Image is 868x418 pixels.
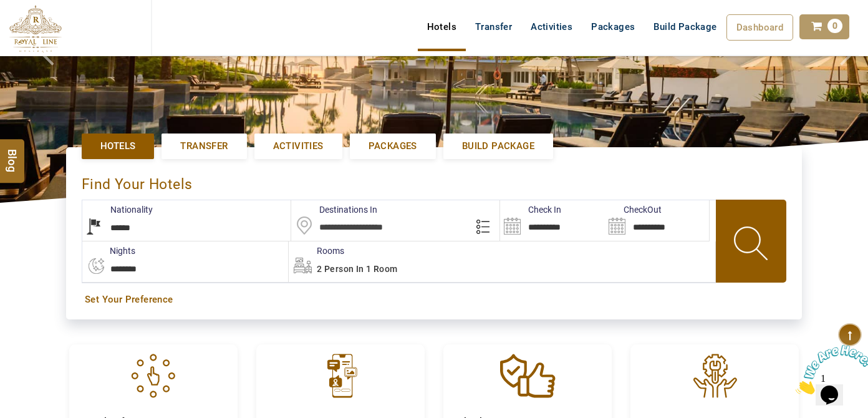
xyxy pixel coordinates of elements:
a: Packages [350,134,436,159]
a: Activities [521,14,582,39]
a: 0 [799,14,849,39]
label: Rooms [289,245,344,257]
iframe: chat widget [791,340,868,399]
label: Nationality [82,203,153,216]
a: Hotels [418,14,466,39]
span: Blog [4,149,21,160]
img: Chat attention grabber [5,5,82,54]
a: Build Package [443,134,553,159]
a: Transfer [162,134,246,159]
label: Destinations In [291,203,377,216]
span: 0 [827,19,842,33]
span: Build Package [462,140,534,153]
a: Set Your Preference [85,293,783,306]
span: 2 Person in 1 Room [317,264,397,274]
a: Activities [254,134,342,159]
label: CheckOut [605,203,662,216]
a: Transfer [466,14,521,39]
a: Build Package [644,14,726,39]
span: Activities [273,140,324,153]
label: Check In [500,203,561,216]
span: Transfer [180,140,228,153]
span: Dashboard [736,22,784,33]
a: Hotels [82,134,154,159]
div: Find Your Hotels [82,163,786,200]
input: Search [605,200,709,241]
span: Packages [369,140,417,153]
input: Search [500,200,604,241]
a: Packages [582,14,644,39]
label: nights [82,245,135,257]
img: The Royal Line Holidays [9,5,62,52]
span: 1 [5,5,10,16]
span: Hotels [100,140,135,153]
